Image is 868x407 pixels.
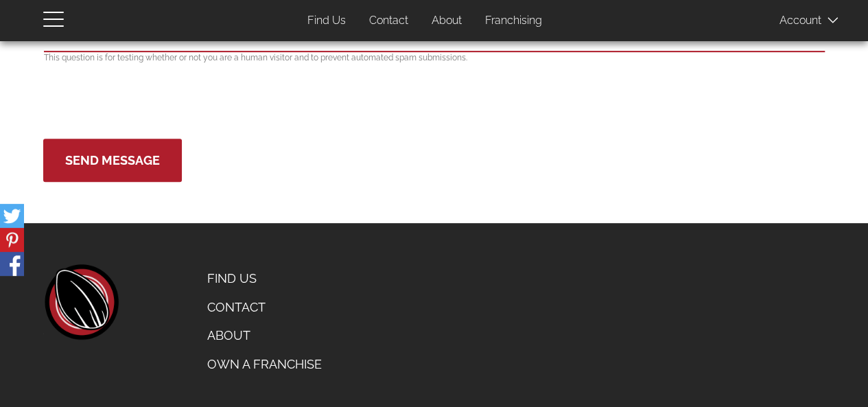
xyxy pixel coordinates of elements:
[359,8,419,34] a: Contact
[197,350,332,379] a: Own a Franchise
[297,8,356,34] a: Find Us
[421,8,472,34] a: About
[43,264,119,340] a: home
[197,264,332,293] a: Find Us
[475,8,552,34] a: Franchising
[43,139,182,182] button: Send Message
[197,321,332,350] a: About
[44,52,825,64] p: This question is for testing whether or not you are a human visitor and to prevent automated spam...
[44,71,253,124] iframe: reCAPTCHA
[197,293,332,322] a: Contact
